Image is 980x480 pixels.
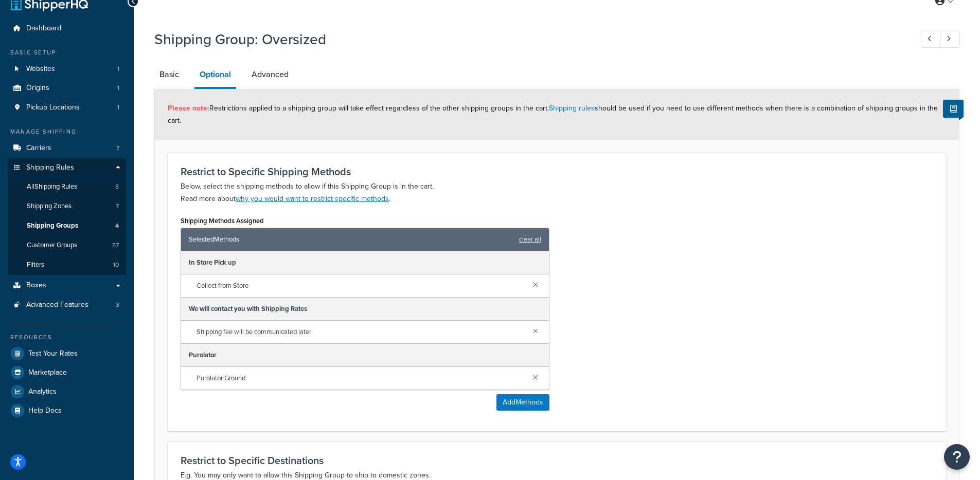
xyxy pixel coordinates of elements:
[8,255,126,274] a: Filters10
[181,217,264,225] label: Shipping Methods Assigned
[112,241,119,250] span: 57
[28,368,67,377] span: Marketplace
[8,255,126,274] li: Filters
[8,127,126,136] div: Manage Shipping
[197,371,525,385] span: Purolator Ground
[8,216,126,235] a: Shipping Groups4
[8,139,126,158] li: Carriers
[8,236,126,255] li: Customer Groups
[549,103,595,114] a: Shipping rules
[8,48,126,57] div: Basic Setup
[26,281,46,290] span: Boxes
[8,158,126,275] li: Shipping Rules
[197,279,525,293] span: Collect from Store
[8,197,126,216] a: Shipping Zones7
[28,349,78,358] span: Test Your Rates
[197,325,525,339] span: Shipping fee will be communicated later
[26,24,61,33] span: Dashboard
[921,31,941,48] a: Previous Record
[8,344,126,363] a: Test Your Rates
[189,232,514,247] span: Selected Methods
[28,407,62,415] span: Help Docs
[8,382,126,401] a: Analytics
[8,139,126,158] a: Carriers7
[26,301,88,309] span: Advanced Features
[944,444,970,470] button: Open Resource Center
[168,103,209,114] strong: Please note:
[8,98,126,117] a: Pickup Locations1
[8,363,126,382] a: Marketplace
[236,193,389,204] a: why you would want to restrict specific methods
[8,60,126,79] li: Websites
[8,236,126,255] a: Customer Groups57
[519,232,541,247] a: clear all
[8,296,126,315] a: Advanced Features3
[8,276,126,295] a: Boxes
[28,387,57,396] span: Analytics
[26,144,51,153] span: Carriers
[496,394,549,411] button: AddMethods
[181,344,549,367] div: Purolator
[943,100,964,118] button: Show Help Docs
[181,166,933,177] h3: Restrict to Specific Shipping Methods
[181,455,933,466] h3: Restrict to Specific Destinations
[113,261,119,269] span: 10
[27,261,44,269] span: Filters
[154,62,184,87] a: Basic
[8,98,126,117] li: Pickup Locations
[8,79,126,98] li: Origins
[8,216,126,235] li: Shipping Groups
[26,103,80,112] span: Pickup Locations
[940,31,960,48] a: Next Record
[117,84,119,93] span: 1
[8,197,126,216] li: Shipping Zones
[26,84,49,93] span: Origins
[26,163,74,172] span: Shipping Rules
[26,65,55,73] span: Websites
[8,158,126,177] a: Shipping Rules
[8,296,126,315] li: Advanced Features
[27,182,77,191] span: All Shipping Rules
[116,301,119,309] span: 3
[27,202,72,211] span: Shipping Zones
[246,62,294,87] a: Advanced
[154,29,902,49] h1: Shipping Group: Oversized
[116,144,119,153] span: 7
[8,401,126,420] a: Help Docs
[117,65,119,73] span: 1
[8,79,126,98] a: Origins1
[116,202,119,211] span: 7
[8,177,126,196] a: AllShipping Rules8
[8,60,126,79] a: Websites1
[27,221,78,230] span: Shipping Groups
[115,182,119,191] span: 8
[8,333,126,342] div: Resources
[181,251,549,274] div: In Store Pick up
[181,298,549,321] div: We will contact you with Shipping Rates
[117,103,119,112] span: 1
[181,180,933,205] p: Below, select the shipping methods to allow if this Shipping Group is in the cart. Read more about .
[8,19,126,38] a: Dashboard
[27,241,77,250] span: Customer Groups
[168,103,938,126] span: Restrictions applied to a shipping group will take effect regardless of the other shipping groups...
[194,62,236,89] a: Optional
[115,221,119,230] span: 4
